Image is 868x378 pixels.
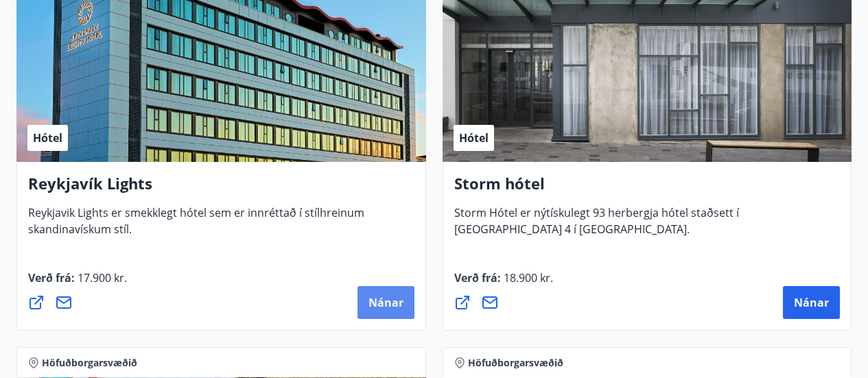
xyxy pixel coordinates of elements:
h4: Storm hótel [454,173,841,204]
span: Hótel [33,130,62,145]
span: 18.900 kr. [501,270,553,285]
span: Höfuðborgarsvæðið [468,356,563,370]
span: Höfuðborgarsvæðið [42,356,137,370]
span: 17.900 kr. [75,270,127,285]
span: Nánar [794,295,829,310]
button: Nánar [783,286,840,319]
span: Verð frá : [28,270,127,296]
button: Nánar [357,286,414,319]
span: Nánar [368,295,403,310]
span: Verð frá : [454,270,553,296]
h4: Reykjavík Lights [28,173,414,204]
span: Hótel [459,130,489,145]
span: Reykjavik Lights er smekklegt hótel sem er innréttað í stílhreinum skandinavískum stíl. [28,205,364,248]
span: Storm Hótel er nýtískulegt 93 herbergja hótel staðsett í [GEOGRAPHIC_DATA] 4 í [GEOGRAPHIC_DATA]. [454,205,739,248]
